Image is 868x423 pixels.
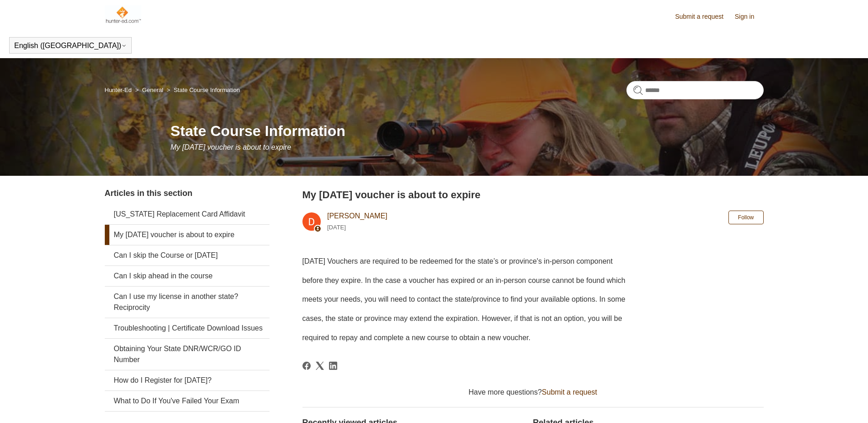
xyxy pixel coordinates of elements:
[329,362,337,370] a: LinkedIn
[105,287,270,318] a: Can I use my license in another state? Reciprocity
[302,315,622,322] span: cases, the state or province may extend the expiration. However, if that is not an option, you wi...
[105,318,270,338] a: Troubleshooting | Certificate Download Issues
[174,87,240,93] a: State Course Information
[626,81,764,99] input: Search
[316,362,324,370] a: X Corp
[105,245,270,266] a: Can I skip the Course or [DATE]
[728,211,764,224] button: Follow Article
[14,42,127,50] button: English ([GEOGRAPHIC_DATA])
[327,224,346,231] time: 02/12/2024, 17:06
[171,120,764,142] h1: State Course Information
[171,143,291,151] span: My [DATE] voucher is about to expire
[327,212,388,220] a: [PERSON_NAME]
[735,12,764,22] a: Sign in
[302,295,625,303] span: meets your needs, you will need to contact the state/province to find your available options. In ...
[105,87,134,93] li: Hunter-Ed
[142,87,163,93] a: General
[133,87,165,93] li: General
[105,204,270,224] a: [US_STATE] Replacement Card Affidavit
[105,5,142,24] img: Hunter-Ed Help Center home page
[542,388,597,396] a: Submit a request
[302,277,625,284] span: before they expire. In the case a voucher has expired or an in-person course cannot be found which
[316,362,324,370] svg: Share this page on X Corp
[675,12,733,22] a: Submit a request
[105,87,132,93] a: Hunter-Ed
[105,339,270,370] a: Obtaining Your State DNR/WCR/GO ID Number
[105,189,193,198] span: Articles in this section
[302,362,311,370] svg: Share this page on Facebook
[165,87,240,93] li: State Course Information
[302,387,764,398] div: Have more questions?
[105,225,270,245] a: My [DATE] voucher is about to expire
[105,391,270,411] a: What to Do If You've Failed Your Exam
[302,362,311,370] a: Facebook
[302,257,613,265] span: [DATE] Vouchers are required to be redeemed for the state’s or province's in-person component
[302,334,531,342] span: required to repay and complete a new course to obtain a new voucher.
[329,362,337,370] svg: Share this page on LinkedIn
[302,187,764,202] h2: My Field Day voucher is about to expire
[105,370,270,390] a: How do I Register for [DATE]?
[105,266,270,286] a: Can I skip ahead in the course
